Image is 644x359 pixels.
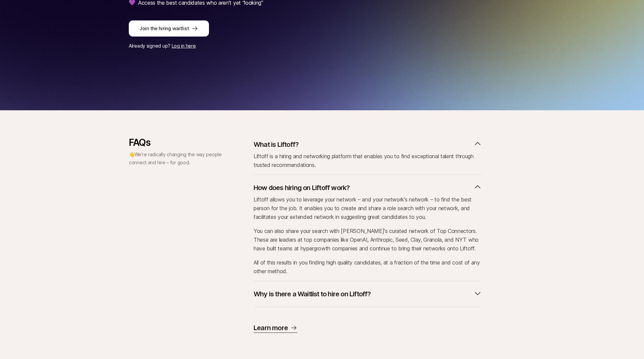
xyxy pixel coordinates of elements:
[129,151,223,167] p: 👋
[254,287,482,301] button: Why is there a Waitlist to hire on Liftoff?
[254,258,482,276] p: All of this results in you finding high quality candidates, at a fraction of the time and cost of...
[254,180,482,195] button: How does hiring on Liftoff work?
[254,137,482,152] button: What is Liftoff?
[254,289,371,299] p: Why is there a Waitlist to hire on Liftoff?
[129,20,209,37] button: Join the hiring waitlist
[129,20,515,37] a: Join the hiring waitlist
[172,43,196,49] a: Log in here
[254,140,299,149] p: What is Liftoff?
[129,42,515,50] p: Already signed up?
[254,227,482,253] p: You can also share your search with [PERSON_NAME]'s curated network of Top Connectors. These are ...
[254,323,288,333] p: Learn more
[254,152,482,169] div: Liftoff is a hiring and networking platform that enables you to find exceptional talent through t...
[254,183,350,192] p: How does hiring on Liftoff work?
[254,195,482,221] p: Liftoff allows you to leverage your network – and your network’s network – to find the best perso...
[254,323,297,333] a: Learn more
[254,195,482,276] div: How does hiring on Liftoff work?
[254,152,482,169] div: What is Liftoff?
[129,137,223,148] p: FAQs
[129,152,222,165] span: We’re radically changing the way people connect and hire – for good.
